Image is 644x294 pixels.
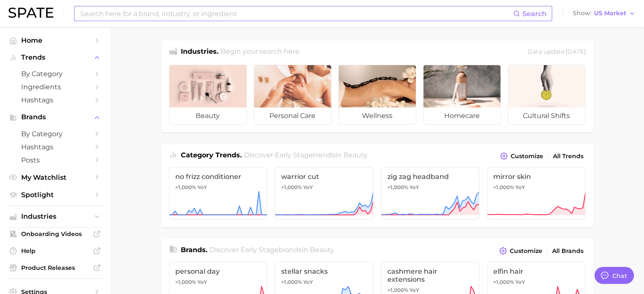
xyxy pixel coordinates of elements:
span: Hashtags [21,143,89,151]
div: Data update: [DATE] [528,47,586,58]
a: Ingredients [7,80,103,93]
span: US Market [594,11,626,16]
a: Onboarding Videos [7,228,103,240]
span: Hashtags [21,96,89,104]
span: >1,000% [387,184,408,190]
button: Trends [7,51,103,64]
span: YoY [409,287,419,294]
span: beauty [343,151,367,159]
span: personal care [254,107,331,124]
a: no frizz conditioner>1,000% YoY [169,167,268,220]
span: Ingredients [21,83,89,91]
span: Discover Early Stage trends in . [244,151,368,159]
button: ShowUS Market [571,8,638,19]
span: personal day [175,267,261,275]
span: Show [573,11,591,16]
input: Search here for a brand, industry, or ingredient [80,6,513,21]
span: YoY [409,184,419,191]
span: homecare [423,107,500,124]
span: YoY [303,279,313,286]
span: My Watchlist [21,173,89,181]
a: All Brands [550,245,586,257]
span: Customize [510,247,542,255]
a: mirror skin>1,000% YoY [487,167,586,220]
span: Spotlight [21,191,89,199]
span: Category Trends . [181,151,242,159]
span: >1,000% [281,279,302,285]
a: My Watchlist [7,171,103,184]
span: >1,000% [387,287,408,293]
h1: Industries. [181,47,218,58]
span: Posts [21,156,89,164]
a: beauty [169,65,247,125]
span: Discover Early Stage brands in . [210,246,335,254]
span: Industries [21,213,89,220]
span: cultural shifts [508,107,585,124]
a: by Category [7,127,103,140]
span: YoY [197,184,207,191]
span: Trends [21,54,89,61]
span: warrior cut [281,173,367,181]
a: personal care [254,65,332,125]
button: Customize [497,245,544,257]
span: >1,000% [281,184,302,190]
a: Help [7,245,103,257]
span: >1,000% [493,279,514,285]
span: zig zag headband [387,173,473,181]
a: All Trends [551,151,586,162]
button: Brands [7,111,103,124]
span: Help [21,247,89,255]
span: Home [21,36,89,44]
a: cultural shifts [508,65,586,125]
span: YoY [515,184,525,191]
span: >1,000% [493,184,514,190]
span: by Category [21,130,89,138]
span: no frizz conditioner [175,173,261,181]
span: Brands [21,113,89,121]
span: elfin hair [493,267,579,275]
span: >1,000% [175,184,196,190]
span: mirror skin [493,173,579,181]
span: Product Releases [21,264,89,272]
span: beauty [169,107,246,124]
a: zig zag headband>1,000% YoY [381,167,480,220]
span: All Trends [553,153,583,160]
a: Spotlight [7,188,103,201]
a: Posts [7,154,103,167]
a: Hashtags [7,140,103,154]
span: stellar snacks [281,267,367,275]
a: warrior cut>1,000% YoY [275,167,373,220]
a: wellness [338,65,416,125]
span: by Category [21,70,89,78]
span: YoY [515,279,525,286]
span: Search [522,10,547,18]
span: Brands . [181,246,207,254]
a: Product Releases [7,261,103,274]
button: Industries [7,210,103,223]
span: cashmere hair extensions [387,267,473,283]
h2: Begin your search here. [221,47,301,58]
span: Customize [511,153,543,160]
span: beauty [310,246,334,254]
span: Onboarding Videos [21,230,89,238]
button: Customize [498,150,545,162]
a: homecare [423,65,501,125]
span: All Brands [552,247,583,255]
a: Home [7,34,103,47]
span: YoY [197,279,207,286]
img: SPATE [8,8,53,18]
span: YoY [303,184,313,191]
a: Hashtags [7,93,103,107]
a: by Category [7,67,103,80]
span: wellness [339,107,416,124]
span: >1,000% [175,279,196,285]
